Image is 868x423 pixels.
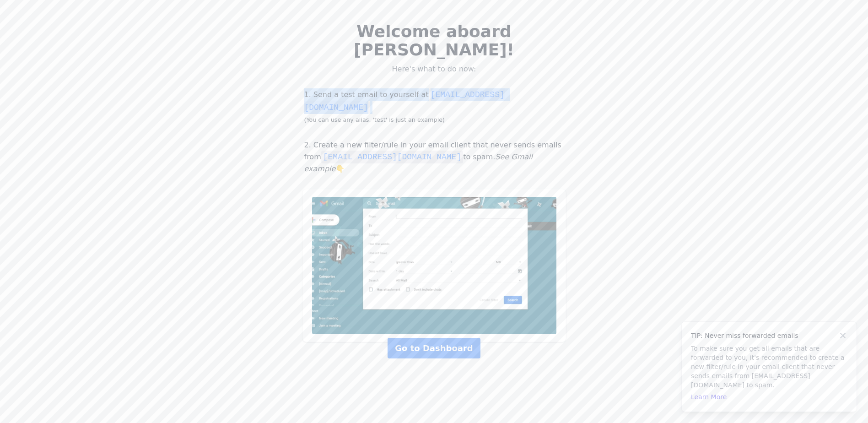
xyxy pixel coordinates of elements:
[312,197,556,334] img: Add noreply@eml.monster to a Never Send to Spam filter in Gmail
[691,331,847,340] h4: TIP: Never miss forwarded emails
[691,393,727,401] a: Learn More
[304,88,505,114] code: [EMAIL_ADDRESS][DOMAIN_NAME]
[691,344,847,390] p: To make sure you get all emails that are forwarded to you, it's recommended to create a new filte...
[332,65,537,74] p: Here's what to do now:
[321,151,463,163] code: [EMAIL_ADDRESS][DOMAIN_NAME]
[304,152,533,173] i: See Gmail example
[304,116,445,123] small: (You can use any alias, 'test' is just an example)
[302,140,566,174] p: 2. Create a new filter/rule in your email client that never sends emails from to spam. 👇
[388,338,480,358] a: Go to Dashboard
[302,88,566,125] p: 1. Send a test email to yourself at
[332,22,537,59] h2: Welcome aboard [PERSON_NAME]!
